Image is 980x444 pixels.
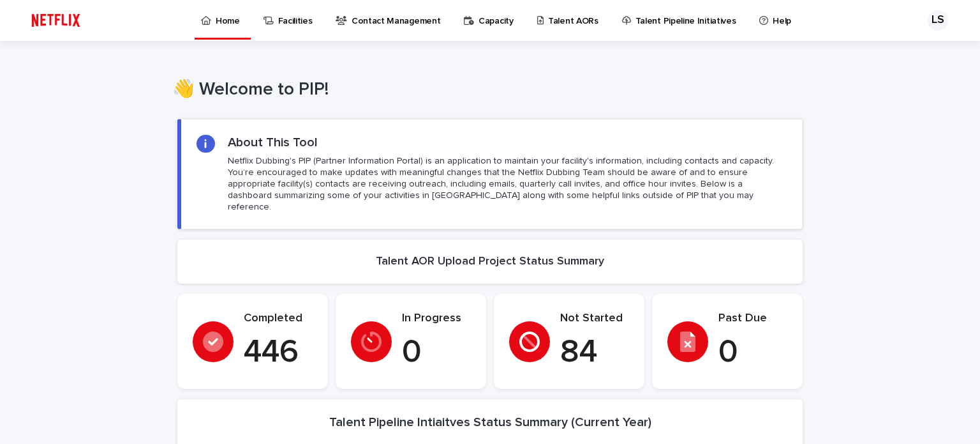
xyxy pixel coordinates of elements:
[718,312,787,326] p: Past Due
[560,333,629,372] p: 84
[376,255,604,269] h2: Talent AOR Upload Project Status Summary
[244,333,313,372] p: 446
[718,333,787,372] p: 0
[402,333,471,372] p: 0
[329,415,651,430] h2: Talent Pipeline Intiaitves Status Summary (Current Year)
[560,312,629,326] p: Not Started
[228,155,787,213] p: Netflix Dubbing's PIP (Partner Information Portal) is an application to maintain your facility's ...
[172,79,798,101] h1: 👋 Welcome to PIP!
[928,10,948,31] div: LS
[228,135,318,150] h2: About This Tool
[402,312,471,326] p: In Progress
[244,312,313,326] p: Completed
[26,8,86,33] img: ifQbXi3ZQGMSEF7WDB7W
